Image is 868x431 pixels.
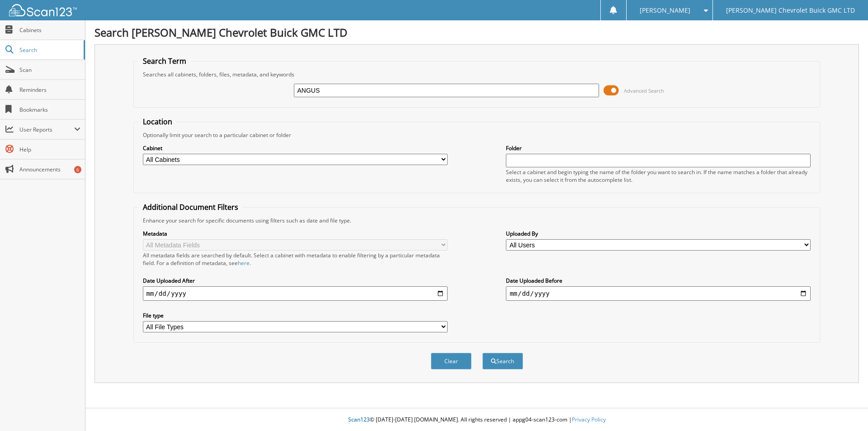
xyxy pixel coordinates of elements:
[572,416,606,423] a: Privacy Policy
[138,217,816,224] div: Enhance your search for specific documents using filters such as date and file type.
[506,277,811,284] label: Date Uploaded Before
[506,168,811,184] div: Select a cabinet and begin typing the name of the folder you want to search in. If the name match...
[624,87,664,94] span: Advanced Search
[19,146,80,153] span: Help
[143,312,448,319] label: File type
[143,286,448,301] input: start
[138,131,816,139] div: Optionally limit your search to a particular cabinet or folder
[19,126,74,133] span: User Reports
[85,409,868,431] div: © [DATE]-[DATE] [DOMAIN_NAME]. All rights reserved | appg04-scan123-com |
[19,26,80,34] span: Cabinets
[138,71,816,78] div: Searches all cabinets, folders, files, metadata, and keywords
[138,117,177,127] legend: Location
[506,286,811,301] input: end
[19,66,80,74] span: Scan
[94,25,859,40] h1: Search [PERSON_NAME] Chevrolet Buick GMC LTD
[19,166,80,173] span: Announcements
[506,230,811,237] label: Uploaded By
[506,144,811,152] label: Folder
[74,166,81,173] div: 6
[138,56,191,66] legend: Search Term
[823,388,868,431] iframe: Chat Widget
[143,251,448,267] div: All metadata fields are searched by default. Select a cabinet with metadata to enable filtering b...
[238,259,250,267] a: here
[143,230,448,237] label: Metadata
[19,106,80,114] span: Bookmarks
[482,353,523,369] button: Search
[143,144,448,152] label: Cabinet
[138,202,243,212] legend: Additional Document Filters
[348,416,370,423] span: Scan123
[19,86,80,94] span: Reminders
[19,46,79,54] span: Search
[143,277,448,284] label: Date Uploaded After
[640,8,690,13] span: [PERSON_NAME]
[431,353,472,369] button: Clear
[726,8,855,13] span: [PERSON_NAME] Chevrolet Buick GMC LTD
[9,4,77,16] img: scan123-logo-white.svg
